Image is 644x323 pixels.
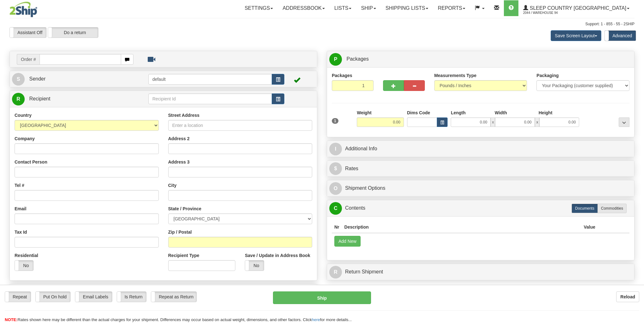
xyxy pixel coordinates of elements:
label: Save / Update in Address Book [245,252,310,259]
div: Support: 1 - 855 - 55 - 2SHIP [9,21,635,27]
th: Nr [332,221,342,233]
img: logo2044.jpg [9,2,37,17]
label: Documents [572,204,598,213]
div: ... [619,117,629,127]
label: Tax Id [15,229,27,235]
span: O [329,182,342,195]
span: Sleep Country [GEOGRAPHIC_DATA] [528,5,626,11]
th: Description [342,221,581,233]
label: Put On hold [36,292,71,302]
th: Value [581,221,598,233]
label: Dims Code [407,110,430,116]
span: S [12,73,25,86]
label: Repeat as Return [151,292,196,302]
input: Sender Id [148,74,272,85]
a: Addressbook [278,0,330,16]
label: Assistant Off [10,27,46,38]
span: 1 [332,118,338,124]
label: Country [15,112,32,118]
label: Length [451,110,466,116]
label: Do a return [48,27,98,38]
label: Email [15,206,26,212]
label: Street Address [168,112,200,118]
label: Width [495,110,507,116]
label: Packaging [536,72,559,79]
a: IAdditional Info [329,142,632,155]
span: R [329,266,342,278]
label: Commodities [598,204,627,213]
label: Tel # [15,182,24,188]
label: Repeat [5,292,31,302]
span: P [329,53,342,66]
button: Add New [334,236,361,247]
label: Height [539,110,553,116]
label: Weight [357,110,371,116]
span: Packages [346,56,368,62]
span: NOTE: [5,317,17,322]
a: CContents [329,202,632,215]
a: P Packages [329,53,632,66]
label: No [15,260,33,271]
a: R Recipient [12,93,133,105]
label: Company [15,135,35,142]
a: Lists [330,0,356,16]
label: Zip / Postal [168,229,192,235]
label: State / Province [168,206,201,212]
a: $Rates [329,162,632,175]
span: x [535,117,539,127]
label: Advanced [605,31,636,41]
span: C [329,202,342,215]
label: Is Return [117,292,146,302]
a: here [312,317,320,322]
button: Save Screen Layout [551,30,601,41]
label: Email Labels [75,292,112,302]
span: R [12,93,25,105]
label: Residential [15,252,38,259]
a: Sleep Country [GEOGRAPHIC_DATA] 2044 / Warehouse 94 [518,0,634,16]
a: Settings [240,0,278,16]
label: Measurements Type [434,72,477,79]
b: Reload [620,294,635,299]
a: OShipment Options [329,182,632,195]
span: 2044 / Warehouse 94 [523,10,571,16]
iframe: chat widget [629,129,643,194]
span: Order # [17,54,40,65]
span: x [491,117,495,127]
span: Sender [29,76,46,81]
label: Recipient Type [168,252,200,259]
input: Recipient Id [148,93,272,104]
span: I [329,143,342,155]
span: Recipient [29,96,50,101]
label: Address 2 [168,135,190,142]
label: No [245,260,263,271]
label: City [168,182,176,188]
a: Reports [433,0,470,16]
a: S Sender [12,73,148,86]
button: Ship [273,291,371,304]
label: Contact Person [15,159,47,165]
a: RReturn Shipment [329,266,632,278]
a: Ship [356,0,381,16]
label: Address 3 [168,159,190,165]
button: Reload [616,291,639,302]
span: $ [329,162,342,175]
label: Packages [332,72,352,79]
input: Enter a location [168,120,313,131]
a: Shipping lists [381,0,433,16]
